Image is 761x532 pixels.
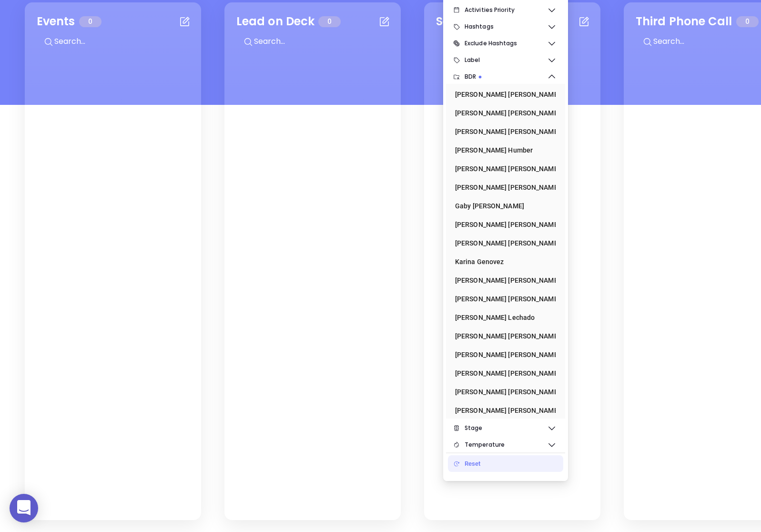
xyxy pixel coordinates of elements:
div: [PERSON_NAME] Lechado [455,308,550,327]
div: [PERSON_NAME] [PERSON_NAME] [455,327,550,346]
div: Reset [465,454,556,473]
span: Exclude Hashtags [465,34,547,53]
section: Lead on Deck [224,2,401,520]
div: Third Phone Call [636,13,732,30]
div: Gaby [PERSON_NAME] [455,196,550,215]
div: [PERSON_NAME] [PERSON_NAME] [455,234,550,253]
span: 0 [79,16,101,27]
div: [PERSON_NAME] [PERSON_NAME] [455,364,550,383]
div: [PERSON_NAME] [PERSON_NAME] [455,271,550,290]
div: Lead on Deck [236,13,315,30]
div: [PERSON_NAME] [PERSON_NAME] [455,345,550,364]
div: [PERSON_NAME] [PERSON_NAME] [455,178,550,197]
span: Hashtags [465,17,547,36]
div: Karina Genovez [455,252,550,271]
div: [PERSON_NAME] [PERSON_NAME] [455,215,550,234]
input: Search... [253,35,396,48]
div: [PERSON_NAME] [PERSON_NAME] [455,382,550,401]
span: Temperature [465,435,547,454]
div: [PERSON_NAME] [PERSON_NAME] [455,401,550,420]
section: Events [25,2,201,520]
span: Activities Priority [465,0,547,20]
section: Second Phone Call [424,2,600,520]
div: [PERSON_NAME] [PERSON_NAME] [455,85,550,104]
span: 0 [736,16,759,27]
div: [PERSON_NAME] [PERSON_NAME] [455,159,550,178]
div: [PERSON_NAME] [PERSON_NAME] [455,289,550,308]
div: [PERSON_NAME] [PERSON_NAME] [455,103,550,123]
div: Second Phone Call [436,13,541,30]
span: Stage [465,419,547,438]
span: 0 [318,16,341,27]
div: [PERSON_NAME] Humber [455,141,550,160]
input: Search... [53,35,196,48]
div: Events [37,13,75,30]
span: Label [465,51,547,70]
span: BDR [465,67,547,86]
div: [PERSON_NAME] [PERSON_NAME] [455,122,550,141]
